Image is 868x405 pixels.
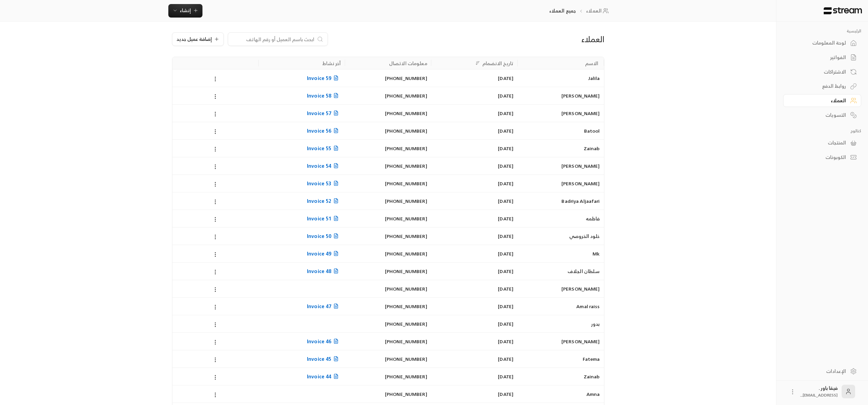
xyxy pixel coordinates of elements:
div: العملاء [464,34,604,45]
div: [DATE] [435,70,513,87]
div: [DATE] [435,385,513,403]
div: [DATE] [435,350,513,368]
div: [PHONE_NUMBER] [349,140,427,157]
div: [DATE] [435,227,513,245]
div: لوحة المعلومات [792,39,846,46]
span: Invoice 57 [307,109,341,117]
div: [PERSON_NAME] [522,157,600,174]
div: [PHONE_NUMBER] [349,385,427,403]
div: الإعدادات [792,368,846,375]
div: فاطمه [522,210,600,227]
div: [DATE] [435,210,513,227]
div: Zainab [522,368,600,385]
p: جميع العملاء [549,7,576,14]
span: Invoice 47 [307,302,341,310]
div: Jalila [522,70,600,87]
div: [PHONE_NUMBER] [349,263,427,280]
div: [PHONE_NUMBER] [349,227,427,245]
p: كتالوج [783,128,861,134]
div: الاسم [585,59,599,67]
div: Batool [522,122,600,139]
button: إنشاء [168,4,202,18]
span: Invoice 44 [307,372,341,381]
div: [PHONE_NUMBER] [349,210,427,227]
div: [DATE] [435,175,513,192]
span: Invoice 50 [307,232,341,240]
nav: breadcrumb [549,7,611,14]
span: Invoice 52 [307,197,341,205]
div: [PERSON_NAME] [522,87,600,104]
span: Invoice 45 [307,355,341,363]
div: [DATE] [435,122,513,139]
span: Invoice 53 [307,179,341,188]
div: الكوبونات [792,154,846,161]
div: العملاء [792,97,846,104]
div: [DATE] [435,245,513,262]
span: Invoice 56 [307,127,341,135]
div: [PHONE_NUMBER] [349,122,427,139]
span: Invoice 46 [307,337,341,346]
div: [DATE] [435,280,513,297]
div: الاشتراكات [792,69,846,75]
span: Invoice 59 [307,74,341,82]
div: [PHONE_NUMBER] [349,280,427,297]
div: Amna [522,385,600,403]
button: إضافة عميل جديد [172,32,224,46]
div: روابط الدفع [792,83,846,89]
span: [EMAIL_ADDRESS].... [800,391,838,399]
div: [PERSON_NAME] [522,280,600,297]
a: الإعدادات [783,364,861,378]
a: المنتجات [783,136,861,150]
div: المنتجات [792,139,846,146]
a: الكوبونات [783,151,861,164]
div: [PHONE_NUMBER] [349,298,427,315]
div: [DATE] [435,368,513,385]
div: [PHONE_NUMBER] [349,105,427,122]
div: Amal raiss [522,298,600,315]
a: الاشتراكات [783,65,861,78]
a: الفواتير [783,51,861,64]
div: [DATE] [435,87,513,104]
span: Invoice 54 [307,162,341,170]
div: [DATE] [435,333,513,350]
div: [PHONE_NUMBER] [349,315,427,332]
div: [PHONE_NUMBER] [349,87,427,104]
div: [PHONE_NUMBER] [349,368,427,385]
div: خلود الخروصي [522,227,600,245]
span: إضافة عميل جديد [176,37,212,42]
span: Invoice 58 [307,91,341,100]
div: [DATE] [435,192,513,210]
div: [DATE] [435,298,513,315]
input: ابحث باسم العميل أو رقم الهاتف [232,35,315,43]
div: [PHONE_NUMBER] [349,245,427,262]
div: [DATE] [435,140,513,157]
div: Badriya Aljaafari [522,192,600,210]
div: الفواتير [792,54,846,61]
span: إنشاء [180,6,191,15]
div: سـلطان الجلاف [522,263,600,280]
div: بدور [522,315,600,332]
div: آخر نشاط [322,59,341,67]
span: Invoice 55 [307,144,341,153]
div: فيقا باور . [800,385,838,398]
img: Logo [823,7,863,15]
a: روابط الدفع [783,80,861,93]
div: معلومات الاتصال [389,59,427,67]
a: العملاء [783,94,861,107]
div: [DATE] [435,105,513,122]
div: [PERSON_NAME] [522,105,600,122]
div: [DATE] [435,157,513,174]
a: لوحة المعلومات [783,36,861,50]
div: Zainab [522,140,600,157]
div: [PHONE_NUMBER] [349,350,427,368]
div: [PHONE_NUMBER] [349,192,427,210]
div: [DATE] [435,263,513,280]
div: [PHONE_NUMBER] [349,175,427,192]
div: [PHONE_NUMBER] [349,70,427,87]
a: العملاء [586,7,611,14]
span: Invoice 49 [307,249,341,258]
a: التسويات [783,108,861,122]
div: Fatema [522,350,600,368]
span: Invoice 48 [307,267,341,275]
div: [PHONE_NUMBER] [349,333,427,350]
